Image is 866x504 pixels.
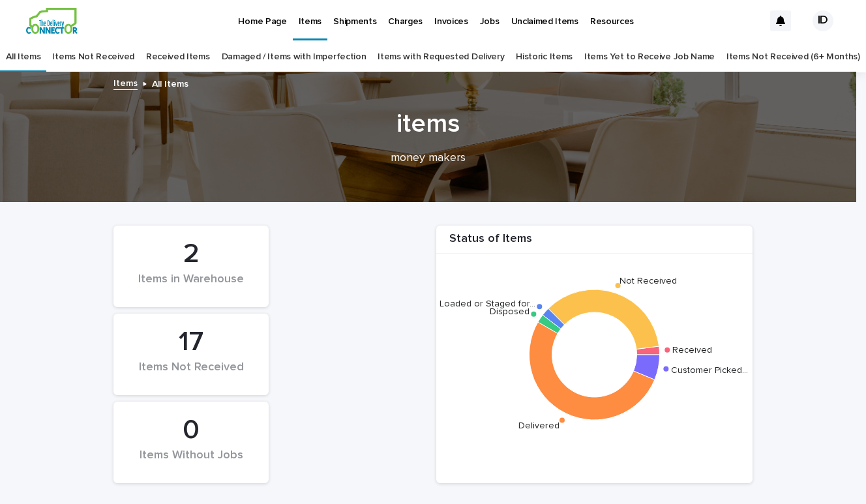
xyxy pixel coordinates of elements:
text: Customer Picked… [671,366,748,375]
a: Items [113,75,138,90]
a: Items Not Received (6+ Months) [726,42,860,72]
text: Loaded or Staged for… [440,299,535,308]
text: Not Received [620,276,677,286]
a: Damaged / Items with Imperfection [222,42,366,72]
div: ID [813,10,833,31]
h1: items [109,108,748,140]
a: Historic Items [516,42,573,72]
a: All Items [6,42,40,72]
div: 0 [136,414,246,447]
div: 2 [136,238,246,271]
div: Items Without Jobs [136,449,246,476]
div: Items in Warehouse [136,273,246,300]
a: Items with Requested Delivery [378,42,504,72]
a: Received Items [146,42,210,72]
div: Items Not Received [136,361,246,388]
img: aCWQmA6OSGG0Kwt8cj3c [26,8,78,34]
div: Status of Items [436,232,753,254]
text: Disposed [490,307,530,316]
div: 17 [136,326,246,359]
text: Delivered [518,421,560,430]
text: Received [672,346,712,355]
p: money makers [168,151,689,166]
p: All Items [152,76,188,90]
a: Items Yet to Receive Job Name [584,42,715,72]
a: Items Not Received [52,42,134,72]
